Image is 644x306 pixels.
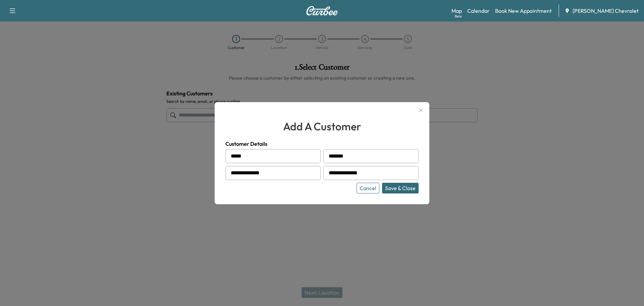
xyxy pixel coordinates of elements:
[306,6,338,15] img: Curbee Logo
[451,7,462,15] a: MapBeta
[357,183,379,193] button: Cancel
[573,7,639,15] span: [PERSON_NAME] Chevrolet
[225,118,419,134] h2: add a customer
[467,7,490,15] a: Calendar
[382,183,419,193] button: Save & Close
[495,7,552,15] a: Book New Appointment
[455,14,462,19] div: Beta
[225,140,419,148] h4: Customer Details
